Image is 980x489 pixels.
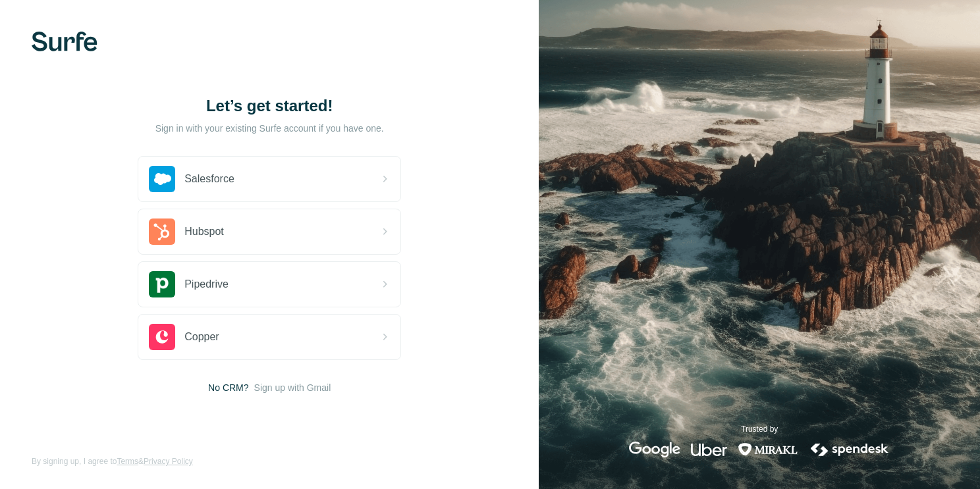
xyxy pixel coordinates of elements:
[32,32,97,51] img: Surfe's logo
[149,166,175,192] img: salesforce's logo
[155,122,384,135] p: Sign in with your existing Surfe account if you have one.
[149,219,175,245] img: hubspot's logo
[184,329,219,345] span: Copper
[149,324,175,350] img: copper's logo
[208,381,248,394] span: No CRM?
[738,442,798,457] img: mirakl's logo
[184,276,229,292] span: Pipedrive
[138,95,401,116] h1: Let’s get started!
[117,457,138,466] a: Terms
[144,457,193,466] a: Privacy Policy
[184,224,224,240] span: Hubspot
[741,423,778,435] p: Trusted by
[809,442,890,457] img: spendesk's logo
[691,442,727,457] img: uber's logo
[32,455,193,467] span: By signing up, I agree to &
[629,442,680,457] img: google's logo
[254,381,331,394] button: Sign up with Gmail
[149,271,175,297] img: pipedrive's logo
[184,171,234,187] span: Salesforce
